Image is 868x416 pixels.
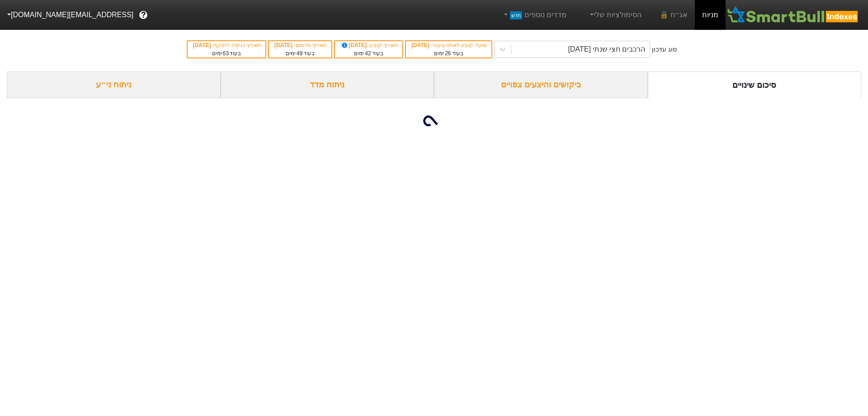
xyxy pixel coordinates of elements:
[411,42,431,48] span: [DATE]
[340,42,368,48] span: [DATE]
[365,50,371,57] span: 42
[423,110,445,132] img: loading...
[652,45,677,54] div: סוג עדכון
[340,49,398,57] div: בעוד ימים
[193,42,212,48] span: [DATE]
[274,42,294,48] span: [DATE]
[648,72,862,98] div: סיכום שינויים
[410,41,486,49] div: מועד קובע לאחוז ציבור :
[410,49,486,57] div: בעוד ימים
[192,41,261,49] div: תאריך כניסה לתוקף :
[274,41,327,49] div: תאריך פרסום :
[221,72,434,98] div: ניתוח מדד
[340,41,398,49] div: תאריך קובע :
[297,50,302,57] span: 49
[568,44,645,55] div: הרכבים חצי שנתי [DATE]
[274,49,327,57] div: בעוד ימים
[141,9,146,21] span: ?
[498,6,570,24] a: מדדים נוספיםחדש
[585,6,645,24] a: הסימולציות שלי
[192,49,261,57] div: בעוד ימים
[7,72,221,98] div: ניתוח ני״ע
[434,72,648,98] div: ביקושים והיצעים צפויים
[510,11,522,19] span: חדש
[445,50,451,57] span: 26
[223,50,229,57] span: 63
